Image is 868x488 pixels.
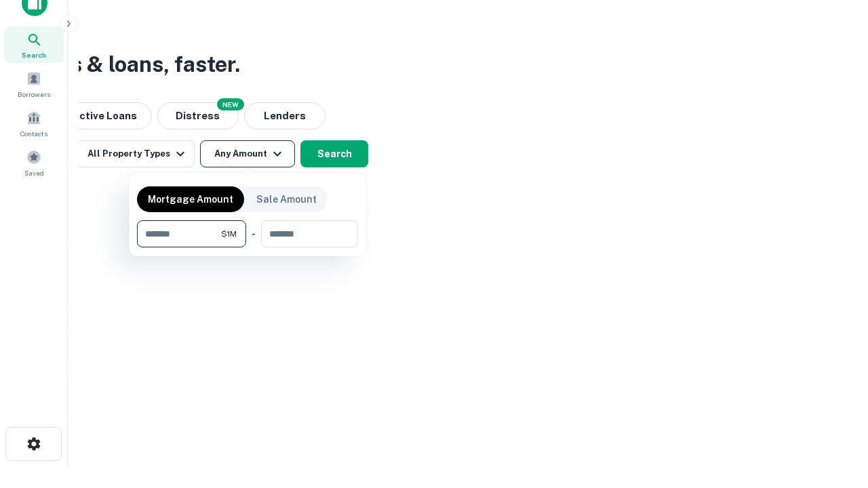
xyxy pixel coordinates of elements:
iframe: Chat Widget [800,380,868,445]
span: $1M [221,228,237,240]
p: Mortgage Amount [148,192,233,207]
div: - [252,220,256,247]
p: Sale Amount [256,192,317,207]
